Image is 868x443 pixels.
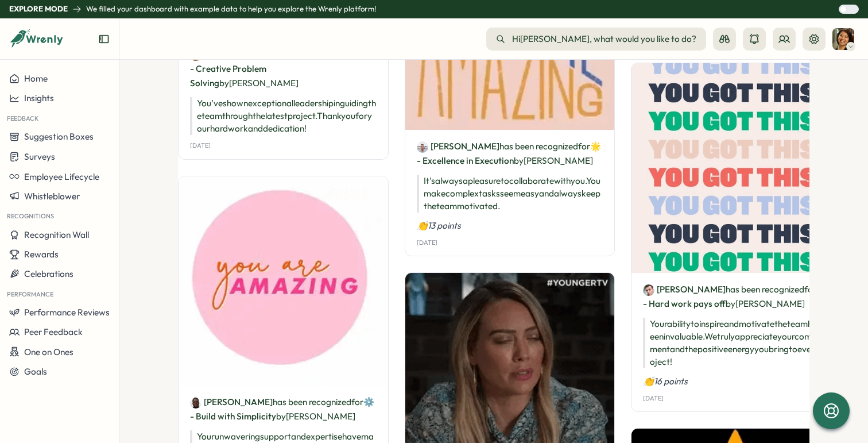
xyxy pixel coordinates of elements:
span: Celebrations [24,268,73,279]
span: One on Ones [24,346,73,357]
p: 👏13 points [417,219,603,232]
button: Hi[PERSON_NAME], what would you like to do? [486,28,706,51]
img: Sarah Johnson [832,28,854,50]
img: Recognition Image [179,176,388,386]
span: Whistleblower [24,191,80,202]
p: You’ve shown exceptional leadership in guiding the team through the latest project. Thank you for... [190,97,377,135]
span: 💡 - Creative Problem Solving [190,49,374,88]
p: [DATE] [190,142,211,149]
span: Employee Lifecycle [24,171,99,182]
p: [DATE] [643,395,664,402]
img: Ethan Lewis [190,397,201,409]
p: Explore Mode [9,4,68,14]
span: 🌟 - Excellence in Execution [417,141,601,166]
p: has been recognized by [PERSON_NAME] [190,395,377,423]
img: Recognition Image [631,63,841,273]
span: Suggestion Boxes [24,131,94,142]
p: It's always a pleasure to collaborate with you. You make complex tasks seem easy and always keep ... [417,175,603,213]
span: for [804,284,816,295]
span: Insights [24,93,54,103]
img: David Wilson [643,284,654,296]
p: has been recognized by [PERSON_NAME] [417,139,603,168]
span: for [351,396,363,407]
span: Surveys [24,151,55,162]
a: Ethan Lewis[PERSON_NAME] [417,140,499,153]
span: Rewards [24,249,59,260]
span: 💪 - Hard work pays off [643,284,827,309]
p: has been recognized by [PERSON_NAME] [190,47,377,90]
p: has been recognized by [PERSON_NAME] [643,282,830,311]
span: Goals [24,366,47,377]
span: Hi [PERSON_NAME] , what would you like to do? [512,33,696,45]
span: Peer Feedback [24,326,83,337]
img: Ethan Lewis [417,141,428,153]
span: for [578,141,590,152]
p: [DATE] [417,239,437,246]
button: Expand sidebar [98,33,110,45]
span: Home [24,73,48,84]
a: David Wilson[PERSON_NAME] [643,283,726,296]
span: Recognition Wall [24,229,89,240]
span: ⚙️ - Build with Simplicity [190,396,374,422]
p: 👏16 points [643,375,830,388]
span: Performance Reviews [24,307,110,318]
p: We filled your dashboard with example data to help you explore the Wrenly platform! [86,4,376,14]
p: Your ability to inspire and motivate the team has been invaluable. We truly appreciate your commi... [643,318,830,368]
a: Ethan Lewis[PERSON_NAME] [190,396,273,409]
